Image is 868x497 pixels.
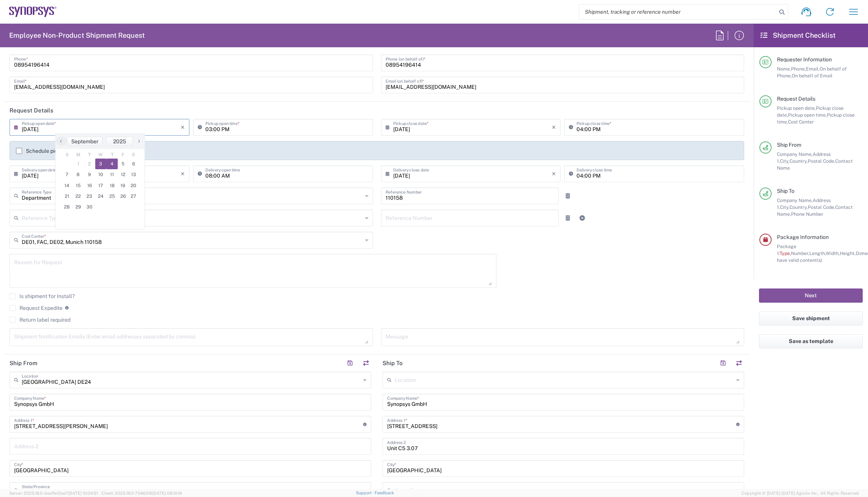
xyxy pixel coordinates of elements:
span: City, [780,158,790,164]
span: 1 [73,159,84,169]
span: Postal Code, [808,158,835,164]
span: Cost Center [788,119,814,125]
span: 4 [106,159,118,169]
label: Request Expedite [10,305,62,311]
button: Save as template [759,334,863,348]
a: Feedback [375,491,394,495]
h2: Request Details [10,107,53,114]
span: Country, [790,204,808,210]
a: Support [356,491,375,495]
th: weekday [84,151,95,159]
i: × [181,121,185,133]
span: 12 [118,169,128,180]
span: 30 [84,202,95,212]
span: 17 [95,180,107,191]
span: 19 [118,180,128,191]
i: × [552,121,556,133]
span: Phone Number [791,211,823,217]
span: 11 [106,169,118,180]
span: 25 [106,191,118,202]
bs-datepicker-container: calendar [55,133,145,229]
span: › [133,136,145,146]
span: Client: 2025.18.0-7346316 [101,491,182,495]
input: Shipment, tracking or reference number [579,5,777,19]
th: weekday [95,151,107,159]
span: 20 [128,180,139,191]
span: 5 [118,159,128,169]
span: Server: 2025.18.0-daa1fe12ee7 [9,491,98,495]
span: 28 [61,202,73,212]
span: Height, [840,250,856,256]
span: Length, [809,250,826,256]
span: 27 [128,191,139,202]
span: 3 [95,159,107,169]
span: Pickup open date, [777,105,816,111]
span: Company Name, [777,151,813,157]
button: September [67,137,102,146]
span: 10 [95,169,107,180]
span: ‹ [55,136,67,146]
span: Request Details [777,96,815,102]
span: 2 [84,159,95,169]
label: Is shipment for Install? [10,293,75,299]
button: Next [759,289,863,303]
span: Ship To [777,188,794,194]
span: 8 [73,169,84,180]
bs-datepicker-navigation-view: ​ ​ ​ [56,137,144,146]
span: Name, [777,66,791,72]
span: Type, [780,250,791,256]
button: › [133,137,144,146]
span: 23 [84,191,95,202]
h2: Ship To [383,359,403,367]
th: weekday [106,151,118,159]
span: 9 [84,169,95,180]
label: Return label required [10,317,70,323]
span: Ship From [777,142,801,148]
th: weekday [128,151,139,159]
span: [DATE] 10:04:51 [68,491,98,495]
span: Phone, [791,66,806,72]
span: 15 [73,180,84,191]
span: Country, [790,158,808,164]
span: September [71,138,98,144]
a: Remove Reference [562,191,573,201]
th: weekday [118,151,128,159]
span: 26 [118,191,128,202]
span: 16 [84,180,95,191]
span: Package 1: [777,244,796,256]
span: 29 [73,202,84,212]
i: × [552,168,556,180]
span: On behalf of Email [792,73,833,79]
span: 21 [61,191,73,202]
span: Requester Information [777,56,832,63]
span: 13 [128,169,139,180]
span: Package Information [777,234,829,240]
span: 14 [61,180,73,191]
span: Number, [791,250,809,256]
a: Add Reference [577,213,588,223]
label: Schedule pickup [16,148,67,154]
a: Remove Reference [562,213,573,223]
button: Save shipment [759,311,863,325]
button: ‹ [56,137,67,146]
span: 6 [128,159,139,169]
h2: Employee Non-Product Shipment Request [9,31,145,40]
button: 2025 [106,137,133,146]
span: 7 [61,169,73,180]
span: 22 [73,191,84,202]
span: Pickup open time, [788,112,827,118]
i: × [181,168,185,180]
span: Email, [806,66,820,72]
span: 24 [95,191,107,202]
span: 2025 [113,138,126,144]
span: 18 [106,180,118,191]
span: Company Name, [777,197,813,203]
h2: Ship From [10,359,37,367]
th: weekday [73,151,84,159]
span: [DATE] 08:10:16 [152,491,182,495]
span: Width, [826,250,840,256]
h2: Shipment Checklist [761,31,836,40]
span: Postal Code, [808,204,835,210]
span: City, [780,204,790,210]
th: weekday [61,151,73,159]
